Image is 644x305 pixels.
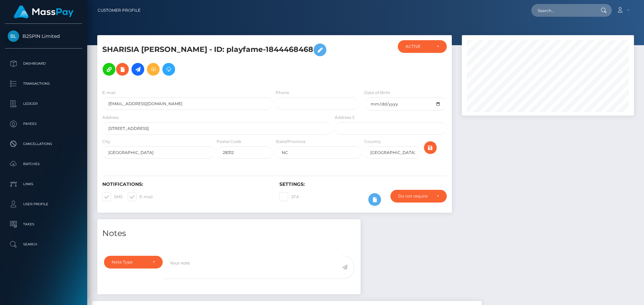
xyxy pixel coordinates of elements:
[128,193,153,201] label: E-mail
[8,30,19,42] img: B2SPIN Limited
[335,115,355,121] label: Address 2
[390,190,447,203] button: Do not require
[5,116,82,132] a: Payees
[8,99,79,109] p: Ledger
[8,79,79,89] p: Transactions
[364,139,381,145] label: Country
[5,75,82,92] a: Transactions
[102,139,110,145] label: City
[5,55,82,72] a: Dashboard
[8,59,79,69] p: Dashboard
[112,259,147,265] div: Note Type
[8,199,79,209] p: User Profile
[131,63,144,76] a: Initiate Payout
[102,90,115,96] label: E-mail
[5,156,82,172] a: Batches
[364,90,390,96] label: Date of Birth
[531,4,594,17] input: Search...
[14,5,73,18] img: MassPay Logo
[8,139,79,149] p: Cancellations
[104,256,163,269] button: Note Type
[8,239,79,249] p: Search
[398,194,431,199] div: Do not require
[102,193,122,201] label: SMS
[5,95,82,112] a: Ledger
[276,90,289,96] label: Phone
[406,44,431,49] div: ACTIVE
[102,115,119,121] label: Address
[5,196,82,213] a: User Profile
[8,219,79,229] p: Taxes
[279,181,446,187] h6: Settings:
[279,193,299,201] label: 2FA
[5,236,82,253] a: Search
[276,139,306,145] label: State/Province
[102,228,356,239] h4: Notes
[5,176,82,193] a: Links
[102,181,269,187] h6: Notifications:
[98,3,141,17] a: Customer Profile
[5,33,82,39] span: B2SPIN Limited
[8,119,79,129] p: Payees
[398,40,447,53] button: ACTIVE
[217,139,241,145] label: Postal Code
[5,136,82,152] a: Cancellations
[8,159,79,169] p: Batches
[8,179,79,189] p: Links
[5,216,82,233] a: Taxes
[102,40,328,79] h5: SHARISIA [PERSON_NAME] - ID: playfame-1844468468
